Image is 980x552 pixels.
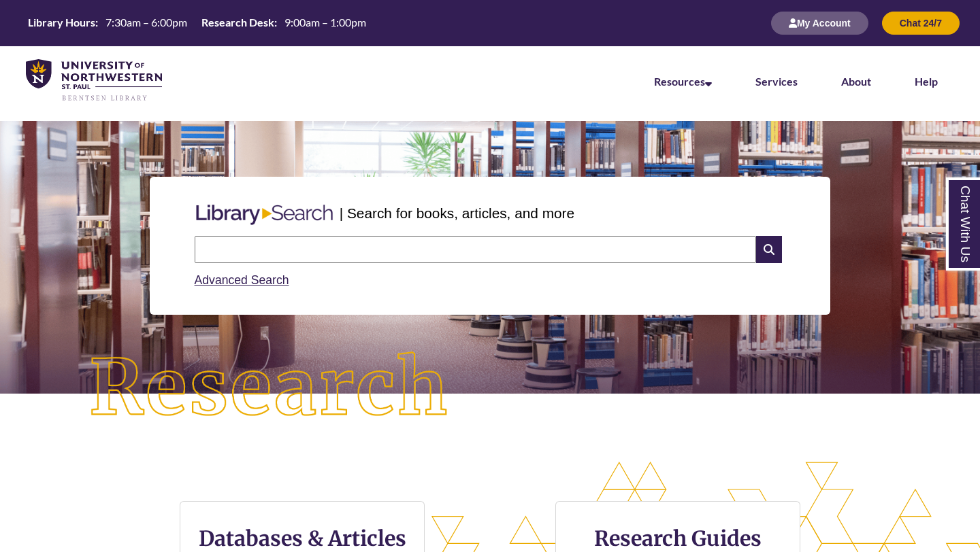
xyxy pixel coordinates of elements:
a: My Account [771,17,868,29]
th: Research Desk: [196,15,279,30]
a: Resources [654,75,712,88]
img: Research [49,312,490,465]
a: Advanced Search [195,273,289,287]
th: Library Hours: [22,15,100,30]
img: UNWSP Library Logo [26,59,162,102]
h3: Research Guides [567,525,789,551]
a: Chat 24/7 [882,17,960,29]
a: Help [915,75,938,88]
a: Services [755,75,798,88]
span: 7:30am – 6:00pm [105,16,187,29]
button: Chat 24/7 [882,12,960,35]
table: Hours Today [22,15,372,30]
img: Libary Search [189,199,340,230]
i: Search [756,236,782,263]
p: | Search for books, articles, and more [340,203,574,224]
span: 9:00am – 1:00pm [284,16,366,29]
h3: Databases & Articles [191,525,413,551]
a: About [841,75,871,88]
button: My Account [771,12,868,35]
a: Hours Today [22,15,372,31]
